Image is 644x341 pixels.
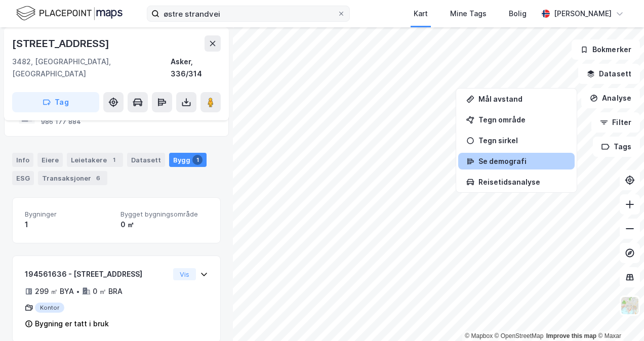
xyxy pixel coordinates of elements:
[41,118,81,126] div: 986 177 884
[554,8,612,20] div: [PERSON_NAME]
[465,332,493,339] a: Mapbox
[495,332,544,339] a: OpenStreetMap
[12,56,171,80] div: 3482, [GEOGRAPHIC_DATA], [GEOGRAPHIC_DATA]
[25,219,112,231] div: 1
[12,171,34,185] div: ESG
[109,155,119,165] div: 1
[16,5,123,22] img: logo.f888ab2527a4732fd821a326f86c7f29.svg
[478,95,567,103] div: Mål avstand
[593,292,644,341] div: Kontrollprogram for chat
[578,64,640,84] button: Datasett
[478,157,567,165] div: Se demografi
[159,6,337,21] input: Søk på adresse, matrikkel, gårdeiere, leietakere eller personer
[93,173,103,183] div: 6
[120,210,208,219] span: Bygget bygningsområde
[593,137,640,157] button: Tags
[38,171,107,185] div: Transaksjoner
[35,285,74,297] div: 299 ㎡ BYA
[169,153,207,167] div: Bygg
[478,136,567,145] div: Tegn sirkel
[171,56,221,80] div: Asker, 336/314
[572,39,640,60] button: Bokmerker
[173,268,196,280] button: Vis
[192,155,203,165] div: 1
[76,287,80,295] div: •
[450,8,487,20] div: Mine Tags
[25,268,169,280] div: 194561636 - [STREET_ADDRESS]
[37,153,63,167] div: Eiere
[591,112,640,133] button: Filter
[414,8,428,20] div: Kart
[546,332,596,339] a: Improve this map
[127,153,165,167] div: Datasett
[12,153,33,167] div: Info
[25,210,112,219] span: Bygninger
[593,292,644,341] iframe: Chat Widget
[12,35,111,52] div: [STREET_ADDRESS]
[478,178,567,186] div: Reisetidsanalyse
[35,318,109,330] div: Bygning er tatt i bruk
[478,115,567,124] div: Tegn område
[12,92,99,112] button: Tag
[93,285,123,297] div: 0 ㎡ BRA
[120,219,208,231] div: 0 ㎡
[581,88,640,108] button: Analyse
[509,8,527,20] div: Bolig
[67,153,123,167] div: Leietakere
